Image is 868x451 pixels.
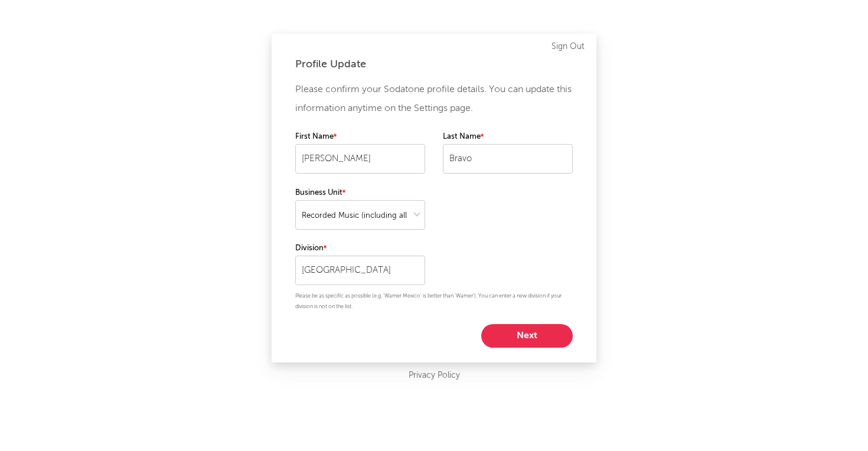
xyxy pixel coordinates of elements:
a: Sign Out [552,40,585,54]
input: Your first name [295,144,425,174]
label: Business Unit [295,186,425,200]
input: Your last name [443,144,573,174]
label: Last Name [443,130,573,144]
button: Next [481,324,573,348]
label: First Name [295,130,425,144]
p: Please be as specific as possible (e.g. 'Warner Mexico' is better than 'Warner'). You can enter a... [295,291,573,312]
p: Please confirm your Sodatone profile details. You can update this information anytime on the Sett... [295,80,573,118]
input: Your division [295,256,425,285]
label: Division [295,241,425,256]
a: Privacy Policy [409,368,460,383]
div: Profile Update [295,57,573,71]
